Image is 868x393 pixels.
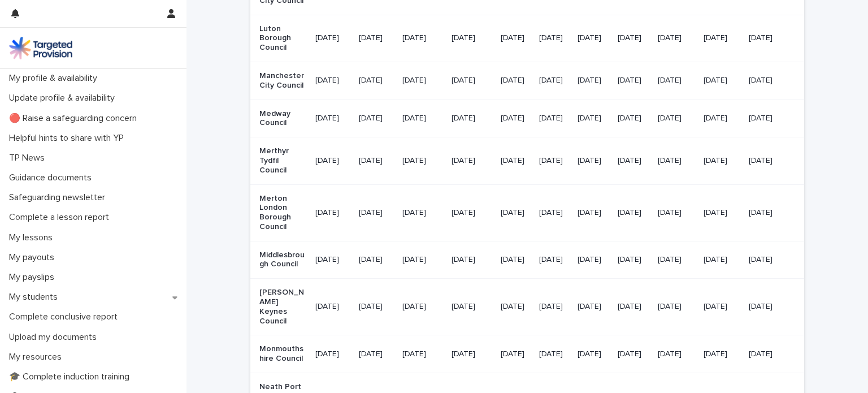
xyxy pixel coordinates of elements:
[259,24,306,53] p: Luton Borough Council
[250,15,804,62] tr: Luton Borough Council[DATE][DATE][DATE][DATE][DATE][DATE][DATE][DATE][DATE][DATE][DATE]
[704,349,740,359] p: [DATE]
[259,194,306,232] p: Merton London Borough Council
[359,208,393,218] p: [DATE]
[9,37,72,59] img: M5nRWzHhSzIhMunXDL62
[452,208,492,218] p: [DATE]
[5,133,133,144] p: Helpful hints to share with YP
[618,208,649,218] p: [DATE]
[578,33,609,43] p: [DATE]
[704,33,740,43] p: [DATE]
[250,279,804,335] tr: [PERSON_NAME] Keynes Council[DATE][DATE][DATE][DATE][DATE][DATE][DATE][DATE][DATE][DATE][DATE]
[5,372,138,382] p: 🎓 Complete induction training
[315,114,350,123] p: [DATE]
[501,255,530,265] p: [DATE]
[704,156,740,166] p: [DATE]
[452,349,492,359] p: [DATE]
[539,114,568,123] p: [DATE]
[402,114,443,123] p: [DATE]
[658,76,695,85] p: [DATE]
[578,114,609,123] p: [DATE]
[452,156,492,166] p: [DATE]
[315,33,350,43] p: [DATE]
[618,156,649,166] p: [DATE]
[452,302,492,312] p: [DATE]
[402,156,443,166] p: [DATE]
[578,349,609,359] p: [DATE]
[658,349,695,359] p: [DATE]
[5,352,71,362] p: My resources
[452,76,492,85] p: [DATE]
[452,33,492,43] p: [DATE]
[5,153,54,163] p: TP News
[501,208,530,218] p: [DATE]
[704,302,740,312] p: [DATE]
[250,335,804,373] tr: Monmouthshire Council[DATE][DATE][DATE][DATE][DATE][DATE][DATE][DATE][DATE][DATE][DATE]
[578,76,609,85] p: [DATE]
[315,208,350,218] p: [DATE]
[749,349,786,359] p: [DATE]
[359,156,393,166] p: [DATE]
[658,114,695,123] p: [DATE]
[749,208,786,218] p: [DATE]
[618,33,649,43] p: [DATE]
[5,212,118,223] p: Complete a lesson report
[402,208,443,218] p: [DATE]
[5,113,146,124] p: 🔴 Raise a safeguarding concern
[259,251,306,270] p: Middlesbrough Council
[658,33,695,43] p: [DATE]
[539,349,568,359] p: [DATE]
[452,255,492,265] p: [DATE]
[402,349,443,359] p: [DATE]
[658,156,695,166] p: [DATE]
[250,62,804,100] tr: Manchester City Council[DATE][DATE][DATE][DATE][DATE][DATE][DATE][DATE][DATE][DATE][DATE]
[704,76,740,85] p: [DATE]
[618,114,649,123] p: [DATE]
[315,156,350,166] p: [DATE]
[315,349,350,359] p: [DATE]
[501,302,530,312] p: [DATE]
[359,76,393,85] p: [DATE]
[402,302,443,312] p: [DATE]
[5,252,63,263] p: My payouts
[359,302,393,312] p: [DATE]
[259,344,306,364] p: Monmouthshire Council
[359,255,393,265] p: [DATE]
[315,255,350,265] p: [DATE]
[5,93,124,103] p: Update profile & availability
[704,114,740,123] p: [DATE]
[539,33,568,43] p: [DATE]
[315,76,350,85] p: [DATE]
[539,156,568,166] p: [DATE]
[250,241,804,279] tr: Middlesbrough Council[DATE][DATE][DATE][DATE][DATE][DATE][DATE][DATE][DATE][DATE][DATE]
[749,114,786,123] p: [DATE]
[452,114,492,123] p: [DATE]
[250,137,804,184] tr: Merthyr Tydfil Council[DATE][DATE][DATE][DATE][DATE][DATE][DATE][DATE][DATE][DATE][DATE]
[250,184,804,241] tr: Merton London Borough Council[DATE][DATE][DATE][DATE][DATE][DATE][DATE][DATE][DATE][DATE][DATE]
[749,156,786,166] p: [DATE]
[259,71,306,90] p: Manchester City Council
[359,349,393,359] p: [DATE]
[5,73,106,84] p: My profile & availability
[259,288,306,326] p: [PERSON_NAME] Keynes Council
[501,114,530,123] p: [DATE]
[578,208,609,218] p: [DATE]
[315,302,350,312] p: [DATE]
[501,349,530,359] p: [DATE]
[749,33,786,43] p: [DATE]
[658,208,695,218] p: [DATE]
[539,302,568,312] p: [DATE]
[5,232,62,243] p: My lessons
[501,156,530,166] p: [DATE]
[539,255,568,265] p: [DATE]
[501,33,530,43] p: [DATE]
[578,156,609,166] p: [DATE]
[402,33,443,43] p: [DATE]
[250,100,804,137] tr: Medway Council[DATE][DATE][DATE][DATE][DATE][DATE][DATE][DATE][DATE][DATE][DATE]
[359,114,393,123] p: [DATE]
[618,302,649,312] p: [DATE]
[5,292,67,303] p: My students
[749,76,786,85] p: [DATE]
[539,76,568,85] p: [DATE]
[259,109,306,128] p: Medway Council
[259,146,306,175] p: Merthyr Tydfil Council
